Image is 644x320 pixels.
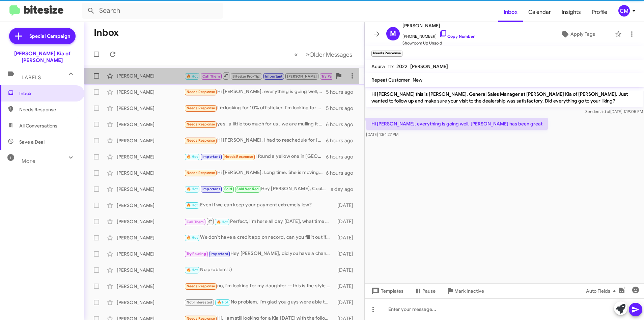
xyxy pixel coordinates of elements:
[287,74,317,79] span: [PERSON_NAME]
[396,63,408,69] span: 2022
[117,137,184,144] div: [PERSON_NAME]
[371,77,410,83] span: Repeat Customer
[370,285,403,297] span: Templates
[117,89,184,95] div: [PERSON_NAME]
[581,285,624,297] button: Auto Fields
[184,217,334,226] div: Perfect, I'm here all day [DATE], what time works for you? I'll make sure the appraisal manager i...
[19,139,45,145] span: Save a Deal
[187,138,215,143] span: Needs Response
[187,187,198,191] span: 🔥 Hot
[302,48,356,61] button: Next
[326,89,359,95] div: 5 hours ago
[326,105,359,112] div: 5 hours ago
[306,50,309,59] span: »
[184,201,334,209] div: Even if we can keep your payment extremely low?
[224,187,232,191] span: Sold
[523,2,556,22] a: Calendar
[187,235,198,240] span: 🔥 Hot
[334,251,359,257] div: [DATE]
[618,5,630,17] div: CM
[321,74,341,79] span: Try Pausing
[117,202,184,209] div: [PERSON_NAME]
[187,203,198,207] span: 🔥 Hot
[334,283,359,290] div: [DATE]
[439,34,475,39] a: Copy Number
[556,2,586,22] a: Insights
[187,284,215,288] span: Needs Response
[117,105,184,112] div: [PERSON_NAME]
[326,137,359,144] div: 6 hours ago
[29,33,70,39] span: Special Campaign
[94,27,119,38] h1: Inbox
[117,153,184,160] div: [PERSON_NAME]
[613,5,637,17] button: CM
[402,22,475,30] span: [PERSON_NAME]
[184,137,326,144] div: Hi [PERSON_NAME]. I had to reschedule for [DATE] [DATE]. I appreciate your reaching out to me. Th...
[19,106,77,113] span: Needs Response
[184,120,326,128] div: yes . a little too much for us . we are mulling it over . can you do better ?
[184,153,326,161] div: I found a yellow one in [GEOGRAPHIC_DATA] with 17,000 miles on it for 15 five and I bought it
[19,122,57,129] span: All Conversations
[388,63,394,69] span: Tlx
[410,63,448,69] span: [PERSON_NAME]
[334,267,359,273] div: [DATE]
[187,90,215,94] span: Needs Response
[366,132,398,137] span: [DATE] 1:54:27 PM
[371,63,385,69] span: Acura
[184,88,326,96] div: Hi [PERSON_NAME], everything is going well, [PERSON_NAME] has been great
[543,28,612,40] button: Apply Tags
[366,118,548,130] p: Hi [PERSON_NAME], everything is going well, [PERSON_NAME] has been great
[217,220,228,224] span: 🔥 Hot
[22,158,35,164] span: More
[585,109,643,114] span: Sender [DATE] 1:19:05 PM
[184,298,334,306] div: No problem, I'm glad you guys were able to connect, I'll put notes in my system about that. :) Ha...
[184,234,334,241] div: We don't have a credit app on record, can you fill it out if i send you the link?
[365,285,409,297] button: Templates
[390,28,396,39] span: M
[117,267,184,273] div: [PERSON_NAME]
[232,74,260,79] span: Bitesize Pro-Tip!
[331,186,359,193] div: a day ago
[187,106,215,110] span: Needs Response
[334,299,359,306] div: [DATE]
[117,251,184,257] div: [PERSON_NAME]
[184,185,331,193] div: Hey [PERSON_NAME], Could you text my cell when you’re on the way to the dealership? I’m going to ...
[498,2,523,22] a: Inbox
[413,77,422,83] span: New
[19,90,77,97] span: Inbox
[117,72,184,79] div: [PERSON_NAME]
[187,220,204,224] span: Call Them
[117,121,184,128] div: [PERSON_NAME]
[402,40,475,47] span: Showroom Up Unsold
[570,28,595,40] span: Apply Tags
[236,187,259,191] span: Sold Verified
[454,285,484,297] span: Mark Inactive
[422,285,436,297] span: Pause
[184,266,334,274] div: No problem! :)
[184,250,334,258] div: Hey [PERSON_NAME], did you have a chance to check out the link I sent you?
[117,234,184,241] div: [PERSON_NAME]
[290,48,356,61] nav: Page navigation example
[334,234,359,241] div: [DATE]
[22,75,41,81] span: Labels
[187,268,198,272] span: 🔥 Hot
[371,51,402,57] small: Needs Response
[211,252,228,256] span: Important
[334,218,359,225] div: [DATE]
[117,170,184,176] div: [PERSON_NAME]
[202,74,220,79] span: Call Them
[586,2,613,22] a: Profile
[202,187,220,191] span: Important
[117,218,184,225] div: [PERSON_NAME]
[366,88,643,107] p: Hi [PERSON_NAME] this is [PERSON_NAME], General Sales Manager at [PERSON_NAME] Kia of [PERSON_NAM...
[184,104,326,112] div: I'm looking for 10% off sticker. I'm looking for $15,000 trade-in value on my 2021 [PERSON_NAME]....
[184,169,326,177] div: Hi [PERSON_NAME]. Long time. She is moving home.
[187,171,215,175] span: Needs Response
[9,28,76,44] a: Special Campaign
[187,300,213,304] span: Not-Interested
[290,48,302,61] button: Previous
[598,109,610,114] span: said at
[265,74,283,79] span: Important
